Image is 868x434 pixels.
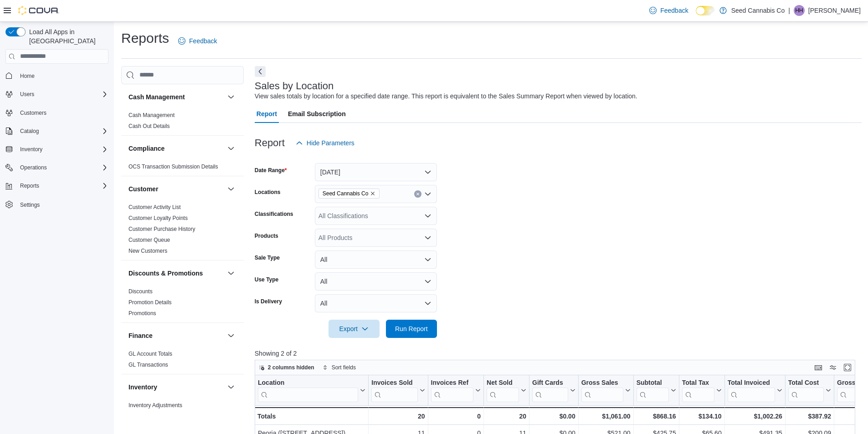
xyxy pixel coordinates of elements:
div: 20 [487,411,526,422]
button: Enter fullscreen [842,362,853,373]
button: Net Sold [487,378,526,402]
div: Subtotal [636,378,668,402]
a: Customer Loyalty Points [128,215,188,221]
label: Products [255,232,278,240]
button: All [315,294,437,312]
a: Feedback [175,32,221,50]
button: Total Invoiced [727,378,782,402]
button: Customers [2,106,112,119]
a: GL Account Totals [128,351,172,357]
button: Display options [827,362,838,373]
div: Total Tax [682,378,714,402]
input: Dark Mode [696,6,715,15]
span: 2 columns hidden [268,364,314,371]
div: Invoices Sold [371,378,417,387]
span: Inventory [20,146,42,153]
a: Home [16,71,38,82]
button: Customer [128,184,224,194]
button: Export [329,320,380,338]
button: Run Report [386,320,437,338]
div: Gross Sales [581,378,623,387]
button: Discounts & Promotions [226,268,236,279]
button: Operations [2,161,112,174]
span: Seed Cannabis Co [323,189,369,198]
div: Invoices Ref [431,378,473,402]
span: Promotion Details [128,299,172,306]
button: All [315,250,437,269]
div: Gift Cards [532,378,568,387]
a: Cash Management [128,112,175,118]
a: Promotion Details [128,299,172,306]
span: Promotions [128,310,156,317]
div: Customer [121,202,244,260]
a: Settings [16,199,43,210]
div: $1,061.00 [581,411,630,422]
button: Users [16,89,38,100]
button: Total Tax [682,378,721,402]
div: Invoices Ref [431,378,473,387]
span: Inventory Adjustments [128,402,182,409]
button: Remove Seed Cannabis Co from selection in this group [370,191,375,196]
button: Open list of options [424,234,431,241]
a: Customer Queue [128,237,170,243]
h3: Customer [128,184,158,194]
a: Discounts [128,288,153,295]
a: Inventory Adjustments [128,402,182,408]
button: Sort fields [319,362,360,373]
button: Open list of options [424,212,431,220]
span: Customers [16,107,108,118]
div: Total Invoiced [727,378,775,402]
span: New Customers [128,247,167,255]
div: Net Sold [487,378,519,387]
span: Reports [20,182,39,189]
button: Inventory [2,143,112,156]
span: HH [795,5,803,16]
h3: Cash Management [128,92,185,102]
label: Sale Type [255,254,280,261]
h3: Inventory [128,383,157,392]
button: Subtotal [636,378,676,402]
button: Compliance [128,144,224,153]
span: Feedback [189,36,217,46]
div: Discounts & Promotions [121,286,244,322]
h3: Discounts & Promotions [128,269,203,278]
button: Users [2,88,112,101]
span: Settings [16,199,108,210]
label: Locations [255,189,281,196]
span: Discounts [128,288,153,295]
label: Use Type [255,276,278,283]
div: Totals [257,411,365,422]
span: Operations [16,162,108,173]
span: Export [334,320,374,338]
span: GL Transactions [128,361,168,368]
button: Gift Cards [532,378,575,402]
span: Customer Activity List [128,204,181,211]
div: $1,002.26 [727,411,782,422]
button: Discounts & Promotions [128,269,224,278]
label: Is Delivery [255,298,282,305]
h3: Finance [128,331,153,340]
span: Users [20,91,34,98]
p: [PERSON_NAME] [808,5,861,16]
span: Cash Out Details [128,123,170,130]
h1: Reports [121,29,169,47]
button: Settings [2,198,112,211]
button: Clear input [414,190,421,198]
span: Sort fields [332,364,356,371]
a: GL Transactions [128,362,168,368]
a: New Customers [128,248,167,254]
span: Customer Purchase History [128,225,195,233]
button: Location [258,378,365,402]
span: Home [20,72,35,80]
button: Reports [16,180,43,191]
button: Gross Sales [581,378,630,402]
span: Run Report [395,324,428,333]
button: Reports [2,179,112,192]
span: Report [257,105,277,123]
span: Catalog [20,128,39,135]
button: Finance [226,330,236,341]
button: Keyboard shortcuts [813,362,824,373]
span: Customer Queue [128,236,170,244]
button: Catalog [2,125,112,138]
button: Cash Management [226,92,236,102]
